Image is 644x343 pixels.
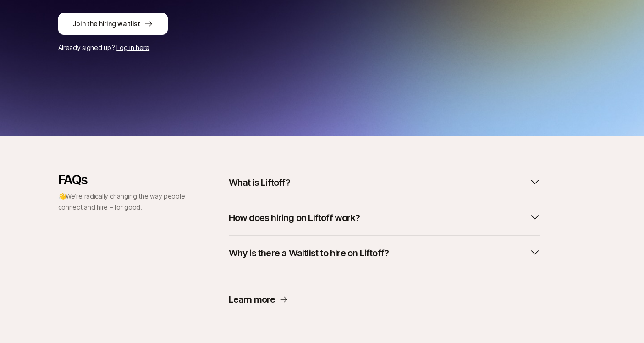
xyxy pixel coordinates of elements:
[229,293,275,306] p: Learn more
[229,211,360,224] p: How does hiring on Liftoff work?
[229,243,540,263] button: Why is there a Waitlist to hire on Liftoff?
[58,191,187,213] p: 👋
[229,247,389,260] p: Why is there a Waitlist to hire on Liftoff?
[229,293,288,306] a: Learn more
[229,208,540,228] button: How does hiring on Liftoff work?
[58,192,185,211] span: We’re radically changing the way people connect and hire – for good.
[58,42,586,53] p: Already signed up?
[229,172,540,193] button: What is Liftoff?
[229,176,290,189] p: What is Liftoff?
[116,44,149,51] a: Log in here
[58,13,168,35] button: Join the hiring waitlist
[58,13,586,35] a: Join the hiring waitlist
[58,172,187,187] p: FAQs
